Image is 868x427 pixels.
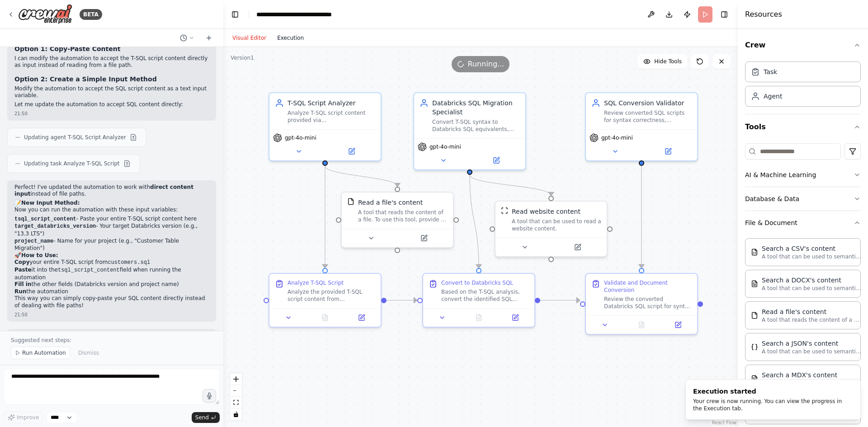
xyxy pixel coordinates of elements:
[637,166,646,268] g: Edge from 5bc2152d-cd48-414f-bfde-7792ff85e529 to d85d3b49-3ad6-4d13-be76-5d0040ddaef5
[623,319,661,330] button: No output available
[638,54,687,69] button: Hide Tools
[552,242,603,253] button: Open in side panel
[192,412,220,423] button: Send
[14,75,157,83] strong: Option 2: Create a Simple Input Method
[227,33,272,43] button: Visual Editor
[202,33,216,43] button: Start a new chat
[471,155,522,166] button: Open in side panel
[285,134,316,141] span: gpt-4o-mini
[429,143,461,150] span: gpt-4o-mini
[662,319,693,330] button: Open in side panel
[604,296,692,310] div: Review the converted Databricks SQL script for syntax correctness, performance optimization oppor...
[11,337,212,344] p: Suggested next steps:
[762,316,861,324] p: A tool that reads the content of a file. To use this tool, provide a 'file_path' parameter with t...
[460,312,498,323] button: No output available
[14,55,209,69] p: I can modify the automation to accept the T-SQL script content directly as input instead of readi...
[693,398,849,412] div: Your crew is now running. You can view the progress in the Execution tab.
[176,33,198,43] button: Switch to previous chat
[14,252,209,259] h2: 🚀
[14,85,209,99] p: Modify the automation to accept the SQL script content as a text input variable.
[585,273,698,335] div: Validate and Document ConversionReview the converted Databricks SQL script for syntax correctness...
[468,59,505,70] span: Running...
[347,198,354,205] img: FileReadTool
[764,67,777,76] div: Task
[24,160,120,167] span: Updating task Analyze T-SQL Script
[288,288,375,303] div: Analyze the provided T-SQL script content from {tsql_script_content}. Identify all SQL Server-spe...
[18,4,72,24] img: Logo
[231,54,254,61] div: Version 1
[745,58,861,114] div: Crew
[14,288,26,295] strong: Run
[14,238,53,244] code: project_name
[14,184,193,197] strong: direct content input
[540,296,580,305] g: Edge from 06f0402d-54a4-4bd2-98cf-c6ad2fa44bf8 to d85d3b49-3ad6-4d13-be76-5d0040ddaef5
[24,134,126,141] span: Updating agent T-SQL Script Analyzer
[14,101,209,108] p: Let me update the automation to accept SQL content directly:
[230,373,242,420] div: React Flow controls
[14,216,76,222] code: tsql_script_content
[14,110,209,117] div: 21:50
[500,312,531,323] button: Open in side panel
[604,279,692,294] div: Validate and Document Conversion
[762,339,861,348] div: Search a JSON's content
[14,311,209,318] div: 21:50
[14,216,209,223] li: - Paste your entire T-SQL script content here
[762,276,861,285] div: Search a DOCX's content
[288,279,344,286] div: Analyze T-SQL Script
[358,198,423,207] div: Read a file's content
[387,296,417,305] g: Edge from c9568f27-7f42-4043-ad74-3a2fa62f06f5 to 06f0402d-54a4-4bd2-98cf-c6ad2fa44bf8
[745,187,861,211] button: Database & Data
[4,412,43,423] button: Improve
[11,347,70,359] button: Run Automation
[501,207,508,214] img: ScrapeWebsiteTool
[762,253,861,260] p: A tool that can be used to semantic search a query from a CSV's content.
[229,8,241,21] button: Hide left sidebar
[288,109,375,124] div: Analyze T-SQL script content provided via {tsql_script_content} to identify SQL syntax patterns, ...
[642,146,693,157] button: Open in side panel
[762,285,861,292] p: A tool that can be used to semantic search a query from a DOCX's content.
[17,414,39,421] span: Improve
[14,288,209,296] li: the automation
[654,58,682,65] span: Hide Tools
[745,211,861,235] button: File & Document
[272,33,309,43] button: Execution
[745,33,861,58] button: Crew
[78,349,99,357] span: Dismiss
[21,200,80,206] strong: New Input Method:
[230,408,242,420] button: toggle interactivity
[751,312,758,319] img: FileReadTool
[762,371,861,380] div: Search a MDX's content
[269,92,382,161] div: T-SQL Script AnalyzerAnalyze T-SQL script content provided via {tsql_script_content} to identify ...
[413,92,526,170] div: Databricks SQL Migration SpecialistConvert T-SQL syntax to Databricks SQL equivalents, mapping T-...
[604,109,692,124] div: Review converted SQL scripts for syntax correctness, performance optimization opportunities, and ...
[398,233,449,244] button: Open in side panel
[762,244,861,253] div: Search a CSV's content
[346,312,377,323] button: Open in side panel
[751,249,758,256] img: CSVSearchTool
[288,99,375,108] div: T-SQL Script Analyzer
[256,10,357,19] nav: breadcrumb
[585,92,698,161] div: SQL Conversion ValidatorReview converted SQL scripts for syntax correctness, performance optimiza...
[269,273,382,328] div: Analyze T-SQL ScriptAnalyze the provided T-SQL script content from {tsql_script_content}. Identif...
[74,347,104,359] button: Dismiss
[108,259,150,266] code: customers.sql
[14,259,209,267] li: your entire T-SQL script from
[14,223,209,237] li: - Your target Databricks version (e.g., "13.3 LTS")
[14,223,96,230] code: target_databricks_version
[465,175,556,196] g: Edge from dc473075-8585-419e-8548-879a104bed08 to e5480b89-b080-4001-b2f4-7617179ecc00
[693,387,849,396] div: Execution started
[230,385,242,397] button: zoom out
[341,192,454,248] div: FileReadToolRead a file's contentA tool that reads the content of a file. To use this tool, provi...
[745,9,782,20] h4: Resources
[326,146,377,157] button: Open in side panel
[422,273,535,328] div: Convert to Databricks SQLBased on the T-SQL analysis, convert the identified SQL Server syntax to...
[14,200,209,207] h2: 📝
[14,267,209,281] li: it into the field when running the automation
[745,114,861,140] button: Tools
[432,99,520,117] div: Databricks SQL Migration Specialist
[80,9,102,20] div: BETA
[230,397,242,408] button: fit view
[751,343,758,351] img: JSONSearchTool
[14,281,31,287] strong: Fill in
[203,389,216,403] button: Click to speak your automation idea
